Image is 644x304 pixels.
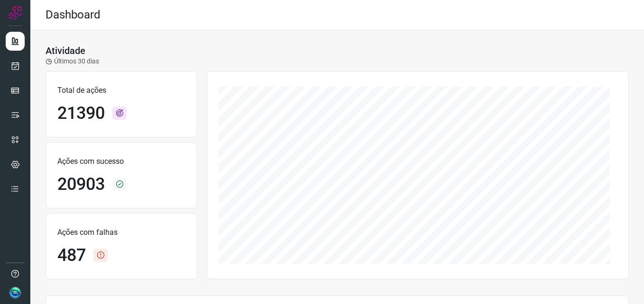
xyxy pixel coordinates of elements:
img: Logo [8,6,22,20]
p: Ações com sucesso [57,156,185,167]
p: Ações com falhas [57,227,185,238]
h1: 21390 [57,103,105,124]
h1: 487 [57,245,86,266]
img: d1faacb7788636816442e007acca7356.jpg [9,287,21,298]
h2: Dashboard [46,8,101,22]
p: Total de ações [57,85,185,96]
h1: 20903 [57,174,105,195]
p: Últimos 30 dias [46,56,99,66]
h3: Atividade [46,45,85,56]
